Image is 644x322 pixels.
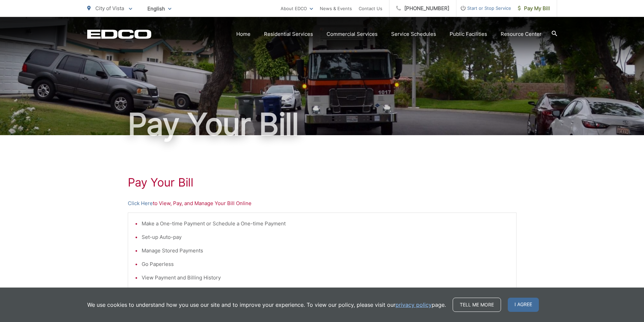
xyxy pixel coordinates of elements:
[128,199,517,207] p: to View, Pay, and Manage Your Bill Online
[453,298,501,312] a: Tell me more
[95,5,124,11] span: City of Vista
[128,176,517,189] h1: Pay Your Bill
[87,107,557,141] h1: Pay Your Bill
[518,4,550,13] span: Pay My Bill
[391,30,436,38] a: Service Schedules
[396,301,432,309] a: privacy policy
[142,247,509,255] li: Manage Stored Payments
[508,298,539,312] span: I agree
[87,29,151,39] a: EDCD logo. Return to the homepage.
[128,199,153,207] a: Click Here
[264,30,313,38] a: Residential Services
[501,30,542,38] a: Resource Center
[142,233,509,241] li: Set-up Auto-pay
[450,30,487,38] a: Public Facilities
[236,30,251,38] a: Home
[142,260,509,268] li: Go Paperless
[142,3,176,15] span: English
[142,220,509,228] li: Make a One-time Payment or Schedule a One-time Payment
[320,4,352,13] a: News & Events
[281,4,313,13] a: About EDCO
[87,301,446,309] p: We use cookies to understand how you use our site and to improve your experience. To view our pol...
[142,274,509,282] li: View Payment and Billing History
[327,30,378,38] a: Commercial Services
[359,4,382,13] a: Contact Us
